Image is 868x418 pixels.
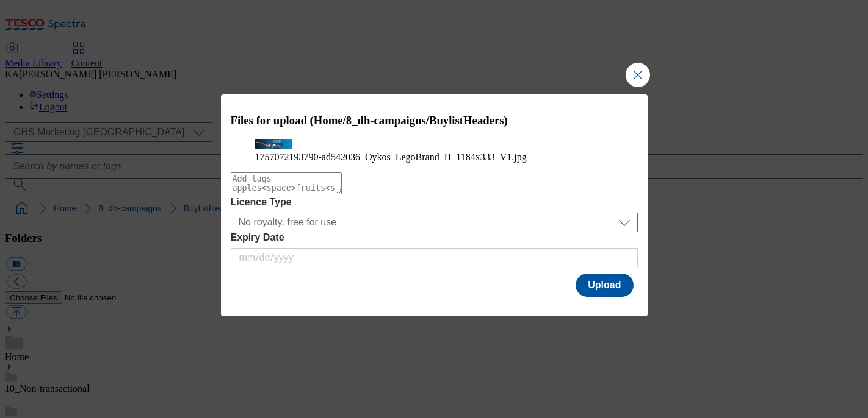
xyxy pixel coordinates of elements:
label: Expiry Date [231,232,638,243]
img: preview [255,139,292,149]
h3: Files for upload (Home/8_dh-campaigns/BuylistHeaders) [231,114,638,127]
button: Close Modal [626,63,650,87]
label: Licence Type [231,197,638,208]
div: Modal [221,94,648,316]
button: Upload [576,274,633,297]
figcaption: 1757072193790-ad542036_Oykos_LegoBrand_H_1184x333_V1.jpg [255,152,613,163]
